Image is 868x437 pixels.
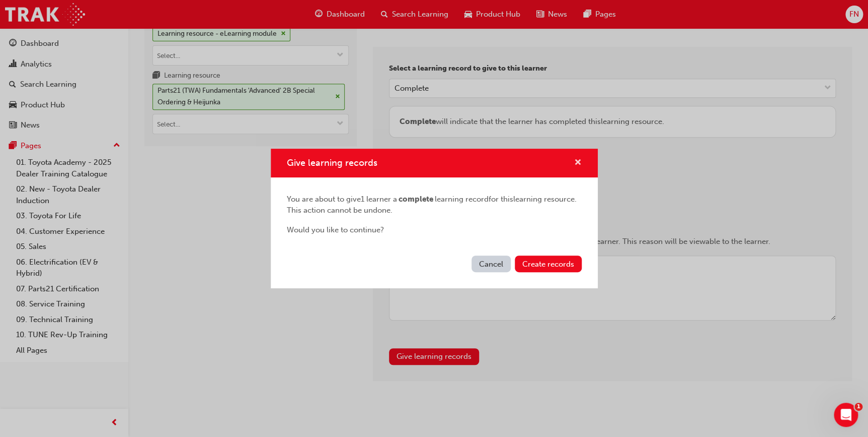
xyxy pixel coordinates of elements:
span: Create records [522,260,574,269]
span: cross-icon [574,159,582,168]
span: Give learning records [287,157,377,168]
span: complete [397,195,435,204]
iframe: Intercom live chat [834,403,858,427]
div: Give learning records [271,149,598,288]
div: You are about to give 1 learner a learning record for this learning resource . This action cannot... [287,194,582,216]
button: cross-icon [574,157,582,169]
div: Would you like to continue? [287,224,582,236]
span: 1 [854,403,862,411]
button: Create records [515,256,582,272]
button: Cancel [471,256,511,272]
